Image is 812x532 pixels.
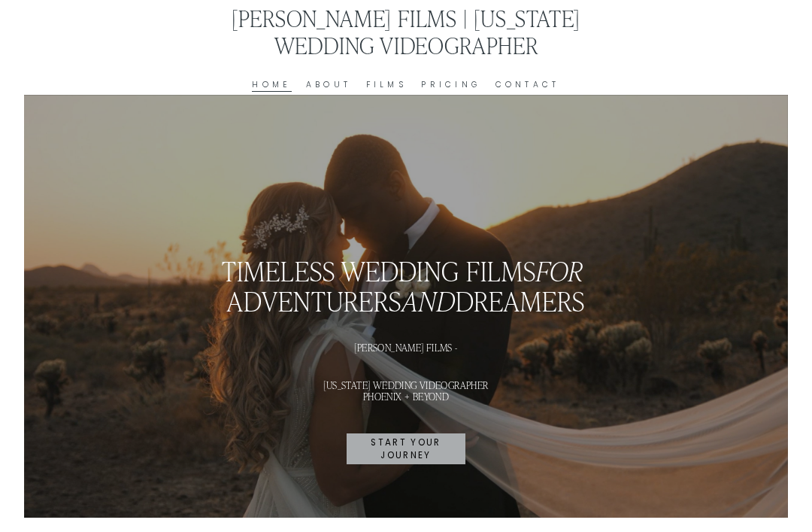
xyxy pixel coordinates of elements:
em: for [536,253,583,287]
a: Home [252,78,291,93]
a: Films [366,78,407,93]
a: Pricing [421,78,480,93]
a: [PERSON_NAME] Films | [US_STATE] Wedding Videographer [232,3,580,59]
h1: [PERSON_NAME] FILMS - [49,342,763,354]
a: Contact [495,78,560,93]
h2: timeless wedding films ADVENTURERS DREAMERS [49,256,763,316]
em: and [402,283,456,318]
a: About [306,78,351,93]
h1: [US_STATE] WEDDING VIDEOGRAPHER PHOENIX + BEYOND [49,379,763,403]
a: START YOUR JOURNEY [347,433,465,464]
